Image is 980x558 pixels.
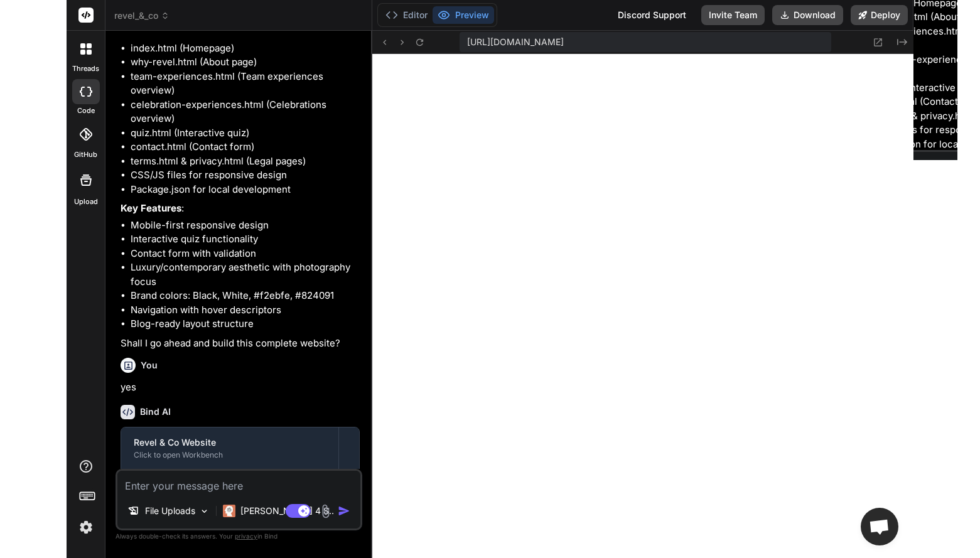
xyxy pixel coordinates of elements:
[64,218,293,233] li: Mobile-first responsive design
[64,154,293,169] li: terms.html & privacy.html (Legal pages)
[54,336,293,351] p: Shall I go ahead and build this complete website?
[64,247,293,261] li: Contact form with validation
[64,140,293,154] li: contact.html (Contact form)
[48,9,103,22] span: revel_&_co
[8,196,31,207] label: Upload
[64,126,293,141] li: quiz.html (Interactive quiz)
[54,202,115,214] strong: Key Features
[168,532,191,540] span: privacy
[635,5,698,25] button: Invite Team
[64,317,293,331] li: Blog-ready layout structure
[64,232,293,247] li: Interactive quiz functionality
[132,506,143,517] img: Pick Models
[706,5,777,25] button: Download
[544,5,627,25] div: Discord Support
[6,63,33,74] label: threads
[306,54,847,558] iframe: Preview
[64,70,293,98] li: team-experiences.html (Team experiences overview)
[252,504,266,518] img: attachment
[64,303,293,318] li: Navigation with hover descriptors
[55,427,272,469] button: Revel & Co WebsiteClick to open Workbench
[156,505,169,517] img: Claude 4 Sonnet
[174,505,267,517] p: [PERSON_NAME] 4 S..
[11,105,28,116] label: code
[64,55,293,70] li: why-revel.html (About page)
[64,41,293,56] li: index.html (Homepage)
[794,508,832,545] div: Open chat
[67,436,259,449] div: Revel & Co Website
[74,359,91,372] h6: You
[67,450,259,460] div: Click to open Workbench
[8,149,31,160] label: GitHub
[64,168,293,183] li: CSS/JS files for responsive design
[54,201,293,216] p: :
[366,6,428,24] button: Preview
[49,530,296,542] p: Always double-check its answers. Your in Bind
[314,6,366,24] button: Editor
[78,505,129,517] p: File Uploads
[64,98,293,126] li: celebration-experiences.html (Celebrations overview)
[9,517,30,538] img: settings
[784,5,841,25] button: Deploy
[401,36,497,48] span: [URL][DOMAIN_NAME]
[64,183,293,197] li: Package.json for local development
[271,505,284,517] img: icon
[73,405,104,418] h6: Bind AI
[64,289,293,303] li: Brand colors: Black, White, #f2ebfe, #824091
[54,380,293,395] p: yes
[64,260,293,289] li: Luxury/contemporary aesthetic with photography focus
